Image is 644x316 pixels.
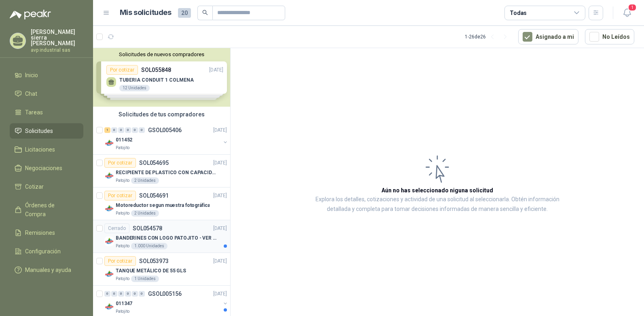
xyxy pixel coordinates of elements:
[518,29,578,44] button: Asignado a mi
[31,29,83,46] p: [PERSON_NAME] sierra [PERSON_NAME]
[104,256,136,266] div: Por cotizar
[104,291,110,297] div: 0
[104,171,114,181] img: Company Logo
[131,210,159,217] div: 2 Unidades
[125,291,131,297] div: 0
[628,4,637,11] span: 1
[120,7,172,19] h1: Mis solicitudes
[620,6,634,20] button: 1
[139,193,169,198] p: SOL054691
[118,291,124,297] div: 0
[104,236,114,246] img: Company Logo
[10,86,83,101] a: Chat
[311,195,563,214] p: Explora los detalles, cotizaciones y actividad de una solicitud al seleccionarla. Obtén informaci...
[93,107,230,122] div: Solicitudes de tus compradores
[93,187,230,220] a: Por cotizarSOL054691[DATE] Company LogoMotoreductor segun muestra fotográficaPatojito2 Unidades
[213,257,227,265] p: [DATE]
[116,276,129,282] p: Patojito
[116,267,186,275] p: TANQUE METÁLICO DE 55 GLS
[104,127,110,133] div: 1
[131,177,159,184] div: 2 Unidades
[25,89,37,98] span: Chat
[116,202,210,209] p: Motoreductor segun muestra fotográfica
[10,225,83,240] a: Remisiones
[139,291,145,297] div: 0
[10,105,83,120] a: Tareas
[510,8,527,17] div: Todas
[148,127,182,133] p: GSOL005406
[25,145,55,154] span: Licitaciones
[111,127,117,133] div: 0
[93,253,230,286] a: Por cotizarSOL053973[DATE] Company LogoTANQUE METÁLICO DE 55 GLSPatojito1 Unidades
[125,127,131,133] div: 0
[116,136,132,144] p: 011452
[132,291,138,297] div: 0
[202,10,208,15] span: search
[10,142,83,157] a: Licitaciones
[139,258,169,264] p: SOL053973
[10,67,83,83] a: Inicio
[116,300,132,308] p: 011347
[25,182,44,191] span: Cotizar
[104,191,136,200] div: Por cotizar
[93,220,230,253] a: CerradoSOL054578[DATE] Company LogoBANDERINES CON LOGO PATOJITO - VER DOC ADJUNTOPatojito1.000 Un...
[104,289,229,315] a: 0 0 0 0 0 0 GSOL005156[DATE] Company Logo011347Patojito
[213,159,227,167] p: [DATE]
[10,10,51,19] img: Logo peakr
[131,276,159,282] div: 1 Unidades
[131,243,167,249] div: 1.000 Unidades
[10,160,83,176] a: Negociaciones
[25,108,43,117] span: Tareas
[93,48,230,107] div: Solicitudes de nuevos compradoresPor cotizarSOL055848[DATE] TUBERIA CONDUIT 1 COLMENA12 UnidadesP...
[104,223,129,233] div: Cerrado
[10,262,83,278] a: Manuales y ayuda
[96,51,227,57] button: Solicitudes de nuevos compradores
[31,48,83,53] p: avp industrial sas
[104,125,229,151] a: 1 0 0 0 0 0 GSOL005406[DATE] Company Logo011452Patojito
[25,265,71,274] span: Manuales y ayuda
[104,302,114,312] img: Company Logo
[213,126,227,134] p: [DATE]
[25,126,53,135] span: Solicitudes
[93,155,230,187] a: Por cotizarSOL054695[DATE] Company LogoRECIPIENTE DE PLASTICO CON CAPACIDAD DE 1.8 LT PARA LA EXT...
[116,243,129,249] p: Patojito
[139,127,145,133] div: 0
[133,225,162,231] p: SOL054578
[104,204,114,213] img: Company Logo
[381,186,493,195] h3: Aún no has seleccionado niguna solicitud
[104,158,136,168] div: Por cotizar
[10,244,83,259] a: Configuración
[132,127,138,133] div: 0
[465,30,512,43] div: 1 - 26 de 26
[148,291,182,297] p: GSOL005156
[25,164,62,173] span: Negociaciones
[116,308,129,315] p: Patojito
[116,169,216,177] p: RECIPIENTE DE PLASTICO CON CAPACIDAD DE 1.8 LT PARA LA EXTRACCIÓN MANUAL DE LIQUIDOS
[116,210,129,217] p: Patojito
[25,228,55,237] span: Remisiones
[213,290,227,298] p: [DATE]
[10,198,83,222] a: Órdenes de Compra
[116,177,129,184] p: Patojito
[213,225,227,232] p: [DATE]
[585,29,634,44] button: No Leídos
[116,234,216,242] p: BANDERINES CON LOGO PATOJITO - VER DOC ADJUNTO
[25,201,76,219] span: Órdenes de Compra
[25,71,38,80] span: Inicio
[25,247,61,256] span: Configuración
[213,192,227,200] p: [DATE]
[10,123,83,139] a: Solicitudes
[104,269,114,279] img: Company Logo
[139,160,169,166] p: SOL054695
[10,179,83,194] a: Cotizar
[116,145,129,151] p: Patojito
[178,8,191,18] span: 20
[118,127,124,133] div: 0
[111,291,117,297] div: 0
[104,138,114,148] img: Company Logo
